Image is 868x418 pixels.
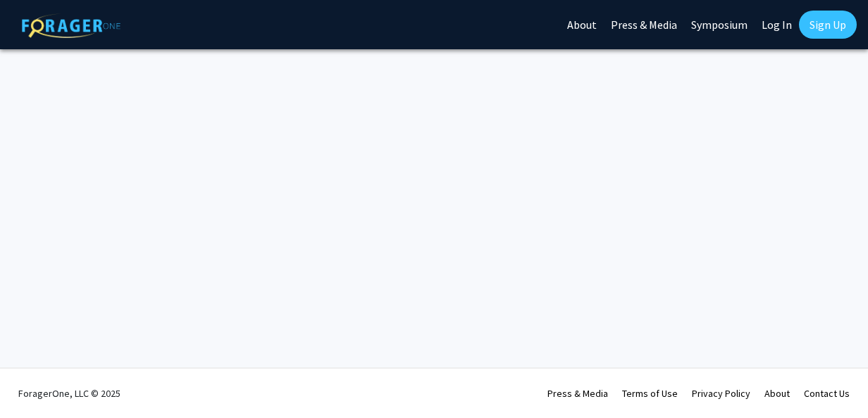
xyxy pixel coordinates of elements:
[799,11,857,39] a: Sign Up
[804,387,850,400] a: Contact Us
[547,387,608,400] a: Press & Media
[18,369,120,418] div: ForagerOne, LLC © 2025
[764,387,790,400] a: About
[622,387,678,400] a: Terms of Use
[692,387,750,400] a: Privacy Policy
[22,13,120,38] img: ForagerOne Logo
